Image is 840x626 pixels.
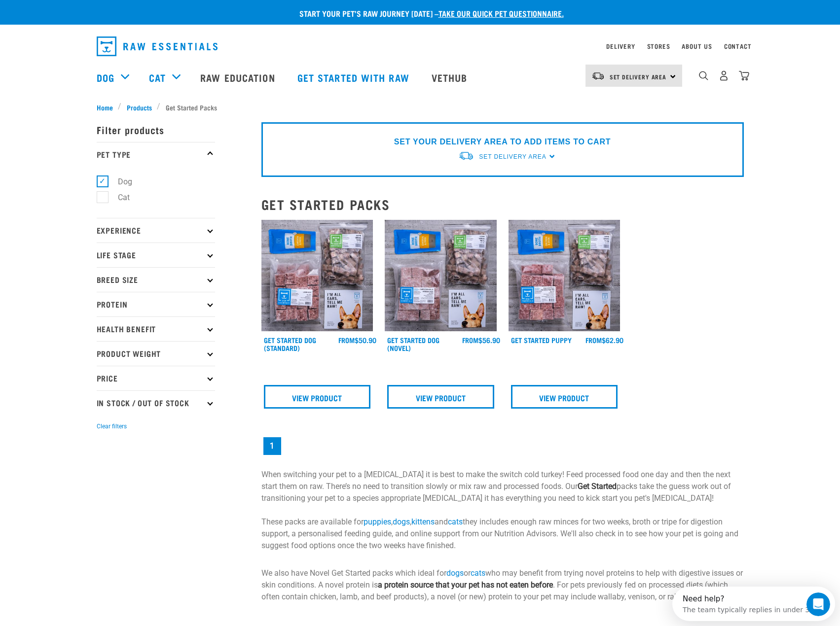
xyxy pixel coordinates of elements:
[97,142,215,167] p: Pet Type
[387,338,439,349] a: Get Started Dog (Novel)
[97,117,215,142] p: Filter products
[448,517,463,526] a: cats
[97,341,215,366] p: Product Weight
[682,44,712,48] a: About Us
[385,220,497,332] img: NSP Dog Novel Update
[97,243,215,267] p: Life Stage
[97,292,215,316] p: Protein
[97,316,215,341] p: Health Benefit
[364,517,391,526] a: puppies
[411,517,435,526] a: kittens
[338,336,376,344] div: $50.90
[261,197,744,212] h2: Get Started Packs
[261,435,744,457] nav: pagination
[672,587,835,621] iframe: Intercom live chat discovery launcher
[89,33,752,60] nav: dropdown navigation
[806,592,830,616] iframe: Intercom live chat
[387,385,494,409] a: View Product
[438,11,564,15] a: take our quick pet questionnaire.
[190,58,287,97] a: Raw Education
[509,220,621,332] img: NPS Puppy Update
[378,580,553,590] strong: a protein source that your pet has not eaten before
[97,102,744,112] nav: breadcrumbs
[10,8,142,16] div: Need help?
[719,70,729,81] img: user.png
[647,44,670,48] a: Stores
[127,102,152,112] span: Products
[97,102,118,112] a: Home
[511,385,618,409] a: View Product
[97,218,215,243] p: Experience
[261,220,373,332] img: NSP Dog Standard Update
[261,567,744,603] p: We also have Novel Get Started packs which ideal for or who may benefit from trying novel protein...
[338,338,355,342] span: FROM
[97,36,218,56] img: Raw Essentials Logo
[585,338,602,342] span: FROM
[10,16,142,27] div: The team typically replies in under 3h
[97,70,114,85] a: Dog
[462,338,478,342] span: FROM
[149,70,166,85] a: Cat
[422,58,480,97] a: Vethub
[4,4,171,31] div: Open Intercom Messenger
[97,390,215,415] p: In Stock / Out Of Stock
[261,469,744,552] p: When switching your pet to a [MEDICAL_DATA] it is best to make the switch cold turkey! Feed proce...
[97,102,113,112] span: Home
[591,71,605,80] img: van-moving.png
[97,267,215,292] p: Breed Size
[739,70,749,81] img: home-icon@2x.png
[264,338,316,349] a: Get Started Dog (Standard)
[585,336,623,344] div: $62.90
[578,482,617,491] strong: Get Started
[102,191,134,204] label: Cat
[288,58,422,97] a: Get started with Raw
[610,75,667,78] span: Set Delivery Area
[606,44,635,48] a: Delivery
[462,336,500,344] div: $56.90
[393,517,410,526] a: dogs
[479,153,546,160] span: Set Delivery Area
[471,568,485,578] a: cats
[446,568,464,578] a: dogs
[97,366,215,390] p: Price
[121,102,157,112] a: Products
[394,136,611,148] p: SET YOUR DELIVERY AREA TO ADD ITEMS TO CART
[264,385,371,409] a: View Product
[699,71,708,80] img: home-icon-1@2x.png
[458,151,474,161] img: van-moving.png
[724,44,752,48] a: Contact
[263,437,281,455] a: Page 1
[511,338,572,342] a: Get Started Puppy
[97,422,127,431] button: Clear filters
[102,175,136,188] label: Dog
